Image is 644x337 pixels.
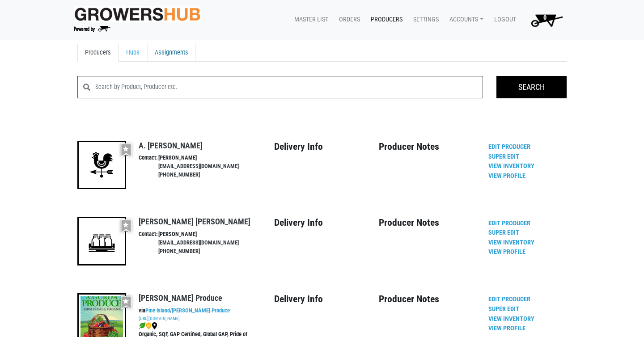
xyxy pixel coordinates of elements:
[543,14,547,21] span: 0
[77,44,119,62] a: Producers
[139,230,159,249] p: Contact:
[139,154,159,172] p: Contact:
[146,322,152,329] img: safety-e55c860ca8c00a9c171001a62a92dabd.png
[488,239,534,246] a: View Inventory
[74,6,201,22] img: original-fc7597fdc6adbb9d0e2ae620e786d1a2.jpg
[488,229,519,236] a: Super Edit
[287,11,332,28] a: Master List
[406,11,442,28] a: Settings
[488,324,525,332] a: View Profile
[274,293,378,305] h4: Delivery Info
[488,143,530,151] a: Edit Producer
[77,217,126,265] img: 9-1795f383467ecc20fd8b404087e47b37.png
[487,11,520,28] a: Logout
[158,154,239,162] p: [PERSON_NAME]
[488,295,530,303] a: Edit Producer
[488,248,525,256] a: View Profile
[139,322,146,329] img: leaf-e5c59151409436ccce96b2ca1b28e03c.png
[488,153,519,160] a: Super Edit
[95,76,483,98] input: Search by Product, Producer etc.
[158,248,200,254] a: [PHONE_NUMBER]
[488,305,519,313] a: Super Edit
[158,239,239,246] a: [EMAIL_ADDRESS][DOMAIN_NAME]
[488,162,534,170] a: View Inventory
[527,11,567,29] img: Cart
[77,141,126,190] img: 22-9b480c55cff4f9832ac5d9578bf63b94.png
[488,315,534,323] a: View Inventory
[158,171,200,178] a: [PHONE_NUMBER]
[152,322,157,329] img: map_marker-0e94453035b3232a4d21701695807de9.png
[139,141,203,150] a: A. [PERSON_NAME]
[488,172,525,180] a: View Profile
[332,11,364,28] a: Orders
[496,76,567,98] input: Search
[379,293,483,305] h4: Producer Notes
[158,163,239,169] a: [EMAIL_ADDRESS][DOMAIN_NAME]
[520,11,570,29] a: 0
[147,44,196,62] a: Assignments
[364,11,406,28] a: Producers
[379,217,483,228] h4: Producer Notes
[119,44,147,62] a: Hubs
[274,141,378,152] h4: Delivery Info
[442,11,487,28] a: Accounts
[139,293,222,303] a: [PERSON_NAME] Produce
[145,307,230,314] a: Pine Island/[PERSON_NAME] Produce
[274,217,378,228] h4: Delivery Info
[74,26,111,32] img: Powered by Big Wheelbarrow
[488,219,530,227] a: Edit Producer
[158,230,239,239] p: [PERSON_NAME]
[379,141,483,152] h4: Producer Notes
[139,217,250,226] a: [PERSON_NAME] [PERSON_NAME]
[139,316,180,321] a: [URL][DOMAIN_NAME]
